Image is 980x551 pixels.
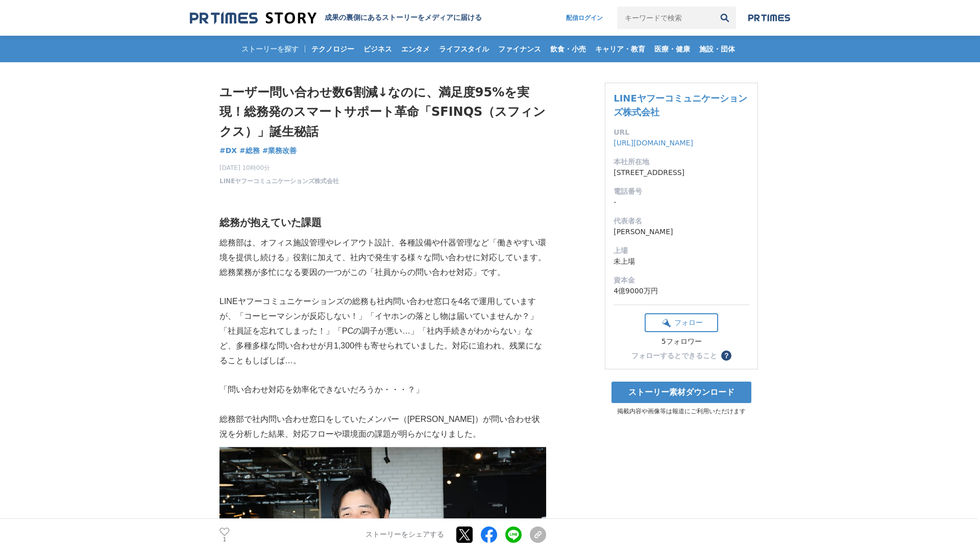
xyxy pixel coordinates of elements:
dd: 未上場 [614,256,749,267]
span: 医療・健康 [650,44,694,54]
dt: 電話番号 [614,186,749,197]
p: 「問い合わせ対応を効率化できないだろうか・・・？」 [219,383,546,397]
a: ライフスタイル [435,36,493,62]
button: 検索 [714,7,736,29]
button: フォロー [645,313,718,332]
p: 1 [219,537,230,542]
span: #業務改善 [262,146,297,155]
span: エンタメ [397,44,434,54]
a: テクノロジー [307,36,358,62]
span: テクノロジー [307,44,358,54]
a: [URL][DOMAIN_NAME] [614,139,693,147]
p: 掲載内容や画像等は報道にご利用いただけます [605,407,758,416]
a: LINEヤフーコミュニケーションズ株式会社 [219,177,339,186]
a: 医療・健康 [650,36,694,62]
a: #総務 [239,145,260,156]
span: ビジネス [359,44,396,54]
span: ライフスタイル [435,44,493,54]
a: 施設・団体 [695,36,739,62]
span: #DX [219,146,237,155]
span: キャリア・教育 [591,44,649,54]
span: ？ [723,352,730,359]
a: キャリア・教育 [591,36,649,62]
div: フォローするとできること [631,352,717,359]
h2: 成果の裏側にあるストーリーをメディアに届ける [325,13,482,22]
a: 成果の裏側にあるストーリーをメディアに届ける 成果の裏側にあるストーリーをメディアに届ける [190,11,482,25]
span: 施設・団体 [695,44,739,54]
dd: [PERSON_NAME] [614,227,749,237]
dt: 本社所在地 [614,157,749,167]
div: 5フォロワー [645,337,718,346]
p: 総務部は、オフィス施設管理やレイアウト設計、各種設備や什器管理など「働きやすい環境を提供し続ける」役割に加えて、社内で発生する様々な問い合わせに対応しています。 [219,236,546,265]
a: ビジネス [359,36,396,62]
strong: 総務が抱えていた課題 [219,217,322,228]
span: #総務 [239,146,260,155]
dt: 資本金 [614,275,749,286]
h1: ユーザー問い合わせ数6割減↓なのに、満足度95%を実現！総務発のスマートサポート革命「SFINQS（スフィンクス）」誕生秘話 [219,83,546,141]
dd: 4億9000万円 [614,286,749,296]
p: LINEヤフーコミュニケーションズの総務も社内問い合わせ窓口を4名で運用していますが、「コーヒーマシンが反応しない！」「イヤホンの落とし物は届いていませんか？」「社員証を忘れてしまった！」「PC... [219,294,546,368]
p: 総務部で社内問い合わせ窓口をしていたメンバー（[PERSON_NAME]）が問い合わせ状況を分析した結果、対応フローや環境面の課題が明らかになりました。 [219,412,546,442]
input: キーワードで検索 [617,7,714,29]
dt: 上場 [614,245,749,256]
dt: URL [614,127,749,138]
a: LINEヤフーコミュニケーションズ株式会社 [614,93,747,117]
p: ストーリーをシェアする [365,531,444,540]
a: ファイナンス [494,36,545,62]
img: prtimes [748,14,790,22]
dd: - [614,197,749,208]
p: 総務業務が多忙になる要因の一つがこの「社員からの問い合わせ対応」です。 [219,265,546,280]
a: 配信ログイン [556,7,613,29]
span: 飲食・小売 [546,44,590,54]
img: 成果の裏側にあるストーリーをメディアに届ける [190,11,316,25]
button: ？ [721,350,731,361]
a: ストーリー素材ダウンロード [611,382,751,403]
span: ファイナンス [494,44,545,54]
span: [DATE] 10時00分 [219,163,339,172]
dd: [STREET_ADDRESS] [614,167,749,178]
a: エンタメ [397,36,434,62]
a: 飲食・小売 [546,36,590,62]
a: #業務改善 [262,145,297,156]
dt: 代表者名 [614,216,749,227]
a: #DX [219,145,237,156]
